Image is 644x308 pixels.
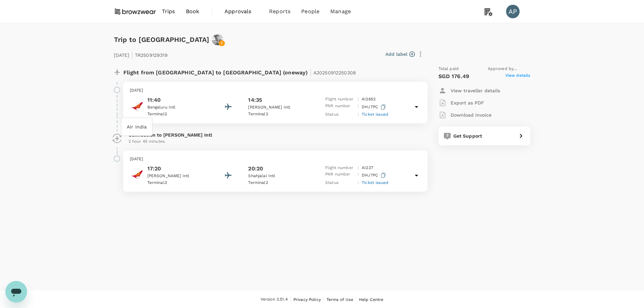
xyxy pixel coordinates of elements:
span: People [301,7,319,16]
p: 20:20 [248,165,263,173]
p: DHJ7PC [362,171,387,180]
p: : [358,180,359,186]
span: Get Support [453,133,482,139]
p: AI 2652 [362,96,376,103]
h6: Trip to [GEOGRAPHIC_DATA] [114,34,210,45]
p: 2 hour 45 minutes [128,138,422,145]
button: Export as PDF [438,97,484,109]
p: Terminal 2 [248,180,309,186]
p: Download invoice [451,112,492,118]
p: Export as PDF [451,99,484,106]
p: Terminal 2 [147,111,208,118]
p: [DATE] [130,156,421,163]
p: [DATE] TR2509129319 [114,48,168,60]
p: PNR number [325,171,355,180]
button: View traveller details [438,85,500,97]
iframe: Button to launch messaging window [5,281,27,303]
div: AP [506,5,520,18]
span: Help Centre [359,297,384,302]
p: [PERSON_NAME] Intl [147,173,208,180]
img: Air India [130,99,143,113]
p: Connection to [PERSON_NAME] Intl [128,132,422,138]
span: View details [505,72,530,80]
a: Help Centre [359,296,384,303]
img: avatar-66cf426a2bd72.png [212,34,223,45]
p: DHJ7PC [362,103,387,111]
span: Book [186,7,199,16]
span: | [131,50,133,60]
p: [PERSON_NAME] Intl [248,104,309,111]
span: Approved by [488,66,530,72]
p: 14:35 [248,96,262,104]
img: Browzwear Solutions Pte Ltd [114,4,157,19]
span: Ticket issued [362,180,388,185]
span: Approvals [224,7,258,16]
p: : [358,96,359,103]
p: Flight from [GEOGRAPHIC_DATA] to [GEOGRAPHIC_DATA] (oneway) [123,66,356,78]
span: Trips [162,7,175,16]
p: Flight number [325,165,355,171]
p: Shahjalal Intl [248,173,309,180]
p: : [358,171,359,180]
p: : [358,165,359,171]
span: Total paid [438,66,459,72]
button: Download invoice [438,109,492,121]
span: Manage [330,7,351,16]
span: | [310,68,312,77]
p: SGD 176.49 [438,72,470,80]
p: 17:20 [147,165,208,173]
span: Ticket issued [362,112,388,117]
p: Flight number [325,96,355,103]
p: Status [325,180,355,186]
p: View traveller details [451,87,500,94]
img: Air India [130,168,143,181]
p: PNR number [325,103,355,111]
a: Privacy Policy [293,296,321,303]
p: Bengaluru Intl [147,104,208,111]
span: Privacy Policy [293,297,321,302]
button: Add label [385,51,415,57]
p: 11:40 [147,96,208,104]
span: Terms of Use [327,297,353,302]
p: : [358,103,359,111]
a: Terms of Use [327,296,353,303]
span: Version 3.51.4 [261,296,288,303]
p: AI 237 [362,165,373,171]
p: Terminal 3 [248,111,309,118]
span: A20250912250308 [313,70,356,75]
p: Status [325,111,355,118]
p: Terminal 3 [147,180,208,186]
p: : [358,111,359,118]
p: [DATE] [130,87,421,94]
span: Reports [269,7,290,16]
